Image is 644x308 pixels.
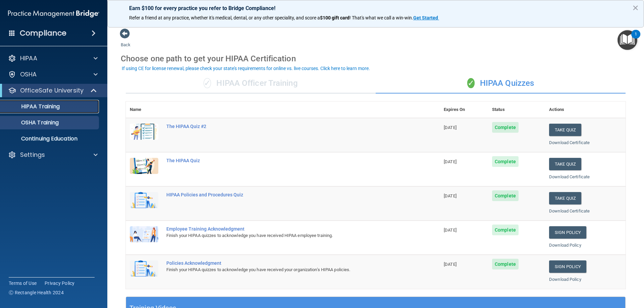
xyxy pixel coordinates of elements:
[9,280,37,287] a: Terms of Use
[467,78,475,88] span: ✓
[492,259,519,269] span: Complete
[20,86,84,95] p: OfficeSafe University
[444,262,457,267] span: [DATE]
[632,2,639,13] button: Close
[122,66,370,71] div: If using CE for license renewal, please check your state's requirements for online vs. live cours...
[4,103,60,110] p: HIPAA Training
[444,125,457,130] span: [DATE]
[166,158,406,163] div: The HIPAA Quiz
[635,34,637,43] div: 1
[618,30,637,50] button: Open Resource Center, 1 new notification
[4,119,59,126] p: OSHA Training
[8,70,98,78] a: OSHA
[121,49,631,68] div: Choose one path to get your HIPAA Certification
[166,260,406,266] div: Policies Acknowledgment
[492,156,519,167] span: Complete
[545,102,626,118] th: Actions
[166,232,406,240] div: Finish your HIPAA quizzes to acknowledge you have received HIPAA employee training.
[20,70,37,78] p: OSHA
[492,190,519,201] span: Complete
[121,34,130,47] a: Back
[549,277,581,282] a: Download Policy
[444,193,457,198] span: [DATE]
[8,151,98,159] a: Settings
[413,15,438,20] strong: Get Started
[166,192,406,197] div: HIPAA Policies and Procedures Quiz
[166,266,406,274] div: Finish your HIPAA quizzes to acknowledge you have received your organization’s HIPAA policies.
[126,73,376,94] div: HIPAA Officer Training
[4,135,96,142] p: Continuing Education
[549,226,586,239] a: Sign Policy
[320,15,350,20] strong: $100 gift card
[549,124,581,136] button: Take Quiz
[549,140,590,145] a: Download Certificate
[121,65,371,72] button: If using CE for license renewal, please check your state's requirements for online vs. live cours...
[129,15,320,20] span: Refer a friend at any practice, whether it's medical, dental, or any other speciality, and score a
[166,124,406,129] div: The HIPAA Quiz #2
[350,15,413,20] span: ! That's what we call a win-win.
[8,7,99,20] img: PMB logo
[20,151,45,159] p: Settings
[549,192,581,204] button: Take Quiz
[126,102,162,118] th: Name
[444,159,457,164] span: [DATE]
[45,280,75,287] a: Privacy Policy
[492,122,519,133] span: Complete
[204,78,211,88] span: ✓
[492,225,519,235] span: Complete
[8,86,97,95] a: OfficeSafe University
[8,54,98,62] a: HIPAA
[549,174,590,179] a: Download Certificate
[20,28,66,38] h4: Compliance
[413,15,439,20] a: Get Started
[440,102,488,118] th: Expires On
[166,226,406,232] div: Employee Training Acknowledgment
[129,5,622,11] p: Earn $100 for every practice you refer to Bridge Compliance!
[549,158,581,170] button: Take Quiz
[549,208,590,213] a: Download Certificate
[9,289,64,296] span: Ⓒ Rectangle Health 2024
[376,73,626,94] div: HIPAA Quizzes
[549,243,581,248] a: Download Policy
[444,228,457,233] span: [DATE]
[488,102,545,118] th: Status
[20,54,37,62] p: HIPAA
[549,260,586,273] a: Sign Policy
